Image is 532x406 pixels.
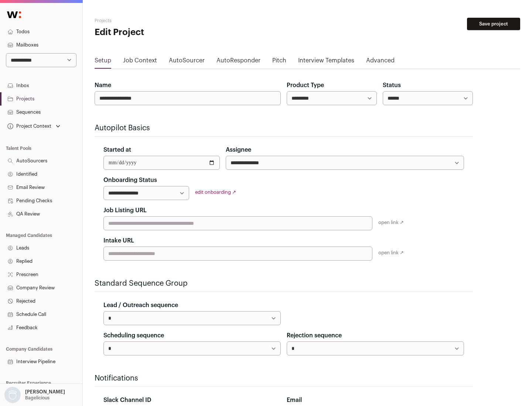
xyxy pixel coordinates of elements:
[3,7,25,22] img: Wellfound
[3,387,66,403] button: Open dropdown
[272,56,286,68] a: Pitch
[95,123,473,133] h2: Autopilot Basics
[123,56,157,68] a: Job Context
[103,145,131,154] label: Started at
[103,331,164,340] label: Scheduling sequence
[95,373,473,383] h2: Notifications
[383,81,401,90] label: Status
[95,27,236,38] h1: Edit Project
[103,396,151,405] label: Slack Channel ID
[4,387,21,403] img: nopic.png
[169,56,205,68] a: AutoSourcer
[103,206,147,215] label: Job Listing URL
[25,389,65,395] p: [PERSON_NAME]
[287,81,324,90] label: Product Type
[287,331,342,340] label: Rejection sequence
[25,395,50,401] p: Bagelicious
[366,56,395,68] a: Advanced
[298,56,354,68] a: Interview Templates
[6,121,62,131] button: Open dropdown
[467,18,520,30] button: Save project
[226,145,251,154] label: Assignee
[6,123,51,129] div: Project Context
[287,396,464,405] div: Email
[103,236,134,245] label: Intake URL
[103,301,178,310] label: Lead / Outreach sequence
[216,56,260,68] a: AutoResponder
[103,176,157,185] label: Onboarding Status
[95,81,111,90] label: Name
[95,278,473,289] h2: Standard Sequence Group
[95,56,111,68] a: Setup
[195,190,236,195] a: edit onboarding ↗
[95,18,236,24] h2: Projects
